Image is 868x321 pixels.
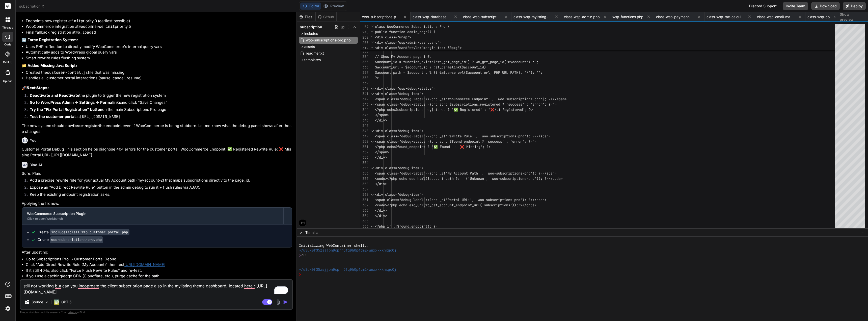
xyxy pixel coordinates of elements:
label: Upload [3,79,13,83]
p: Source [32,300,43,305]
div: 342 [360,96,368,102]
div: 363 [360,208,368,213]
span: > [436,224,438,229]
span: >_ [300,230,304,235]
span: rl(wc_get_account_endpoint_url('subscriptions')); [419,203,518,207]
span: <?php echo [375,107,395,112]
span: − [861,230,864,235]
div: 359 [360,187,368,192]
li: Add a precise rewrite rule for your actual My Account path (my-account-2) that maps subscriptions... [26,178,292,185]
code: wp_loaded [75,30,96,35]
span: tml($account_path ?: __('Unknown', 'woo-subscripti [419,176,520,181]
span: r'; ?>"> [520,139,536,144]
li: If you use a caching/edge CDN (Cloudflare, etc.), purge cache for the path. [26,273,292,279]
div: 356 [360,171,368,176]
span: Terminal [305,230,319,235]
div: 346 [360,118,368,123]
p: After updating: [22,250,292,255]
li: Go to Subscriptions Pro → Customer Portal Debug. [26,256,292,262]
span: ptions-pro'); ?></span> [520,97,567,101]
span: tus <?php echo $subscriptions_registered ? 'succes [419,102,520,107]
img: attachment [275,299,281,305]
span: $account_url = $account_id ? g [375,65,436,69]
div: Click to collapse the range. [369,192,375,197]
span: class WooCommerce_Subscriptions_Pro { [375,24,450,29]
p: Applying the fix now. [22,201,292,207]
li: Click “Add Direct Rewrite Rule (My Account)” then test [26,262,292,268]
code: init [72,18,81,23]
span: public function admin_page() { [375,30,436,34]
code: [URL][DOMAIN_NAME] [80,114,121,119]
div: WooCommerce Subscription Plugin [27,211,278,216]
span: </span> [375,113,389,117]
span: 248 [360,30,368,35]
span: 312 [360,45,368,51]
label: threads [2,26,13,30]
div: 351 [360,144,368,150]
code: woocommerce_init [78,24,115,29]
span: ~/u3uk0f35zsjjbn9cprh6fq9h0p4tm2-wnxx-xkhxgc0j [299,267,396,272]
p: Customer Portal Debug This section helps diagnose 404 errors for the customer portal. WooCommerce... [22,146,292,158]
button: WooCommerce Subscription PluginClick to open Workbench [22,208,283,224]
span: Show preview [840,12,864,22]
span: <div class="wrap"> [375,35,411,39]
div: Click to collapse the range. [369,91,375,96]
li: Automatically adds to WordPress global query vars [26,50,292,55]
div: Files [297,14,315,19]
span: el"><?php _e('Rewrite Rule:', 'woo-subscriptions-p [419,134,520,138]
div: 345 [360,112,368,118]
h3: 🚀 [22,85,292,91]
div: 366 [360,224,368,229]
strong: 📁 Added Missing JavaScript: [22,63,77,68]
p: The new system should now the endpoint even if WooCommerce is being stubborn. Let me know what th... [22,123,292,134]
span: // Show My Account page info [375,54,431,59]
li: the plugin to trigger the new registration system [26,93,292,100]
span: <span class="debug-lab [375,134,419,138]
span: <div class="debug-item"> [375,192,423,197]
span: <span class="debug-lab [375,97,419,101]
div: 360 [360,192,368,197]
span: class-wsp-coupon-manager.php [807,14,845,19]
div: 353 [360,155,368,160]
strong: Test the customer portal [30,114,75,119]
span: el"><?php _e('WooCommerce Endpoint:', 'woo-subscri [419,97,520,101]
p: Sure. Plan: [22,171,292,177]
p: GPT 5 [61,300,71,305]
h6: You [30,138,37,143]
span: ~/u3uk0f35zsjjbn9cprh6fq9h0p4tm2-wnxx-xkhxgc0j [299,248,396,253]
h6: Bind AI [30,162,42,167]
div: Github [316,14,336,19]
span: trim(parse_url($account_url, PHP_URL_PATH), '/') [436,70,532,75]
div: Click to collapse the range. [369,128,375,134]
img: settings [4,304,12,313]
span: : ''; [532,70,542,75]
span: <span class="debug-sta [375,102,419,107]
div: Discord Support [746,2,780,10]
span: ?> [375,76,379,80]
code: includes/class-wsp-customer-portal.php [50,229,129,235]
span: </div> [375,182,387,186]
div: Click to collapse the range. [369,102,375,107]
span: $subscriptions_registered ? '✅ Registered' : '❌ [395,107,495,112]
li: Uses PHP reflection to directly modify WooCommerce's internal query vars [26,44,292,50]
textarea: To enrich screen reader interactions, please activate Accessibility in Grammarly extension settings [20,280,292,295]
div: 352 [360,150,368,155]
span: et_permalink($account_id) : ''; [436,65,498,69]
div: 337 [360,70,368,75]
span: subscription [19,4,45,9]
span: el"><?php _e('My Account Path:', 'woo-subscription [419,171,520,176]
code: customer-portal.js [47,70,88,75]
div: 365 [360,218,368,224]
img: Pick Models [45,300,49,304]
button: Editor [300,3,321,10]
span: privacy [68,311,77,314]
span: '); ?></span> [520,197,547,202]
code: woo-subscriptions-pro.php [50,236,103,243]
span: woo-subscriptions-pro.php [362,14,400,19]
div: Click to open Workbench [27,217,278,221]
span: class-wsp-email-manager.php [757,14,795,19]
span: ^C [301,253,306,258]
span: Initializing WebContainer shell... [299,243,371,248]
span: class-wsp-payment-handler.php [656,14,694,19]
span: <?php if (!$found_endpoint): ? [375,224,436,229]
